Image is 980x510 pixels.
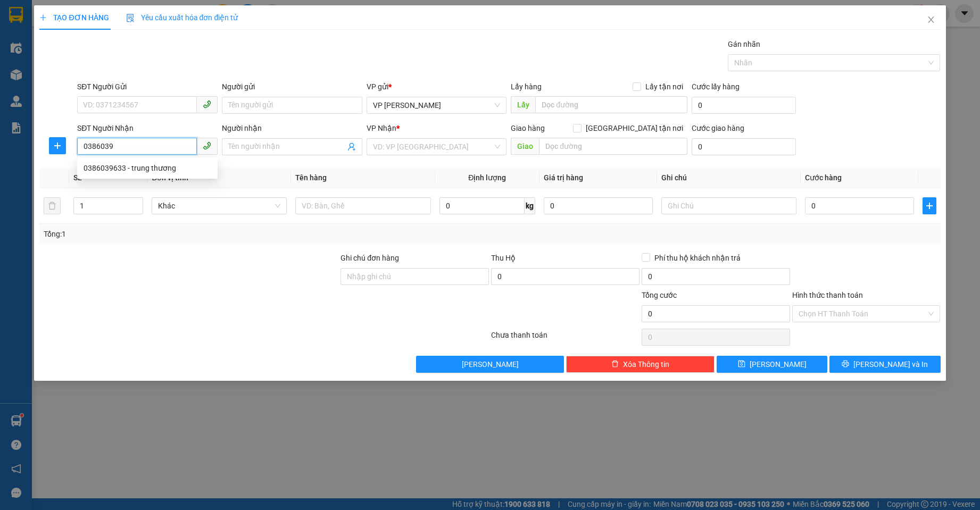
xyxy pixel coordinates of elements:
span: [PERSON_NAME] [750,358,807,370]
span: plus [39,14,47,21]
input: Ghi chú đơn hàng [340,268,489,285]
span: Tổng cước [642,291,677,299]
button: plus [923,197,936,214]
span: close [927,15,935,24]
span: phone [203,100,211,108]
span: Khác [158,198,280,214]
button: printer[PERSON_NAME] và In [829,356,940,373]
span: Lấy tận nơi [641,81,687,93]
span: [GEOGRAPHIC_DATA] tận nơi [582,122,687,134]
button: plus [49,137,66,154]
div: VP gửi [367,81,507,93]
input: Cước lấy hàng [692,97,796,114]
b: Duy Khang Limousine [86,12,214,26]
span: save [738,360,745,369]
span: phone [203,141,211,150]
div: Người gửi [222,81,362,93]
label: Gán nhãn [728,40,760,48]
div: Chưa thanh toán [490,329,641,348]
span: printer [842,360,849,369]
input: Dọc đường [535,96,687,113]
span: Giá trị hàng [544,173,583,182]
span: user-add [347,143,356,151]
span: delete [611,360,619,369]
input: Ghi Chú [661,197,796,214]
button: save[PERSON_NAME] [717,356,827,373]
span: plus [49,141,65,150]
th: Ghi chú [657,168,801,188]
div: 0386039633 - trung thương [84,162,211,174]
span: Thu Hộ [491,254,516,262]
input: Dọc đường [539,138,687,155]
span: Xóa Thông tin [623,358,669,370]
span: Cước hàng [805,173,842,182]
div: SĐT Người Gửi [77,81,218,93]
li: Hotline: 19003086 [59,39,242,53]
span: TẠO ĐƠN HÀNG [39,13,109,22]
span: Lấy [511,96,535,113]
button: [PERSON_NAME] [416,356,564,373]
button: deleteXóa Thông tin [566,356,715,373]
input: Cước giao hàng [692,138,796,155]
div: 0386039633 - trung thương [77,160,218,177]
span: SL [73,173,82,182]
div: SĐT Người Nhận [77,122,218,134]
label: Ghi chú đơn hàng [340,254,399,262]
div: Tổng: 1 [44,228,378,240]
label: Cước lấy hàng [692,82,740,91]
img: logo.jpg [13,13,67,66]
b: Gửi khách hàng [100,55,200,68]
span: kg [525,197,535,214]
span: Tên hàng [295,173,327,182]
span: VP Nguyễn Quốc Trị [373,97,501,113]
span: Phí thu hộ khách nhận trả [650,252,745,264]
b: GỬI : VP [PERSON_NAME] [13,77,115,130]
button: delete [44,197,61,214]
span: Giao hàng [511,124,545,132]
span: Giao [511,138,539,155]
span: Yêu cầu xuất hóa đơn điện tử [126,13,238,22]
label: Cước giao hàng [692,124,744,132]
span: Định lượng [468,173,506,182]
span: plus [923,202,936,210]
span: Lấy hàng [511,82,542,91]
li: Số 2 [PERSON_NAME], [GEOGRAPHIC_DATA] [59,26,242,39]
span: VP Nhận [367,124,396,132]
input: VD: Bàn, Ghế [295,197,430,214]
button: Close [916,5,946,35]
span: [PERSON_NAME] và In [853,358,928,370]
label: Hình thức thanh toán [792,291,863,299]
h1: NQT1409250004 [116,77,185,101]
input: 0 [544,197,653,214]
span: [PERSON_NAME] [462,358,519,370]
div: Người nhận [222,122,362,134]
img: icon [126,14,135,22]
